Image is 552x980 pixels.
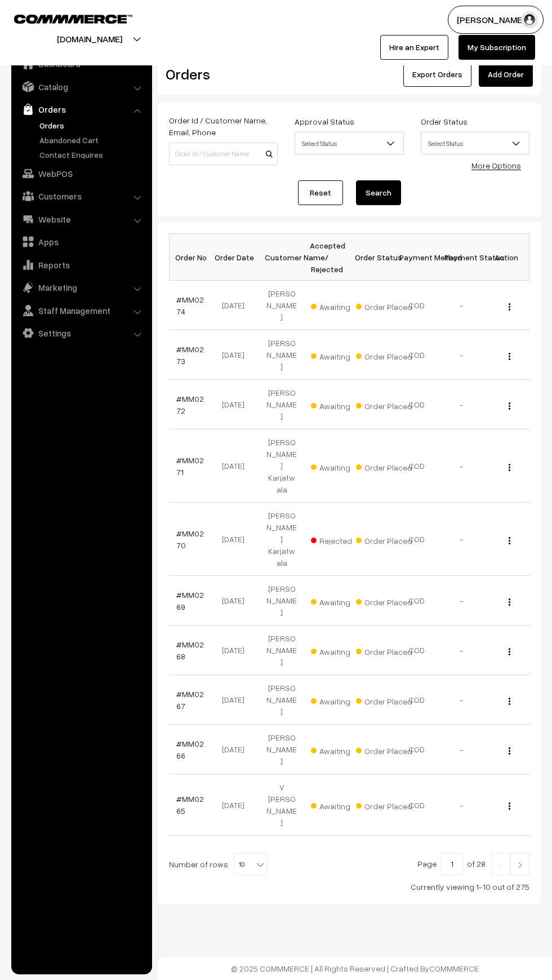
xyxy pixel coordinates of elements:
[394,429,439,503] td: COD
[521,11,538,28] img: user
[169,143,278,165] input: Order Id / Customer Name / Customer Email / Customer Phone
[394,675,439,725] td: COD
[259,774,304,836] td: V [PERSON_NAME]
[176,394,204,415] a: #MM0272
[356,397,412,412] span: Order Placed
[295,116,354,127] label: Approval Status
[14,15,132,23] img: COMMMERCE
[509,598,510,606] img: Menu
[14,300,148,321] a: Staff Management
[169,114,278,138] label: Order Id / Customer Name, Email, Phone
[311,459,367,473] span: Awaiting
[394,774,439,836] td: COD
[471,161,521,170] a: More Options
[259,330,304,380] td: [PERSON_NAME]
[234,853,268,875] span: 10
[439,576,484,626] td: -
[176,455,204,477] a: #MM0271
[234,853,267,876] span: 10
[259,725,304,774] td: [PERSON_NAME]
[214,234,259,281] th: Order Date
[439,429,484,503] td: -
[509,303,510,311] img: Menu
[214,429,259,503] td: [DATE]
[14,277,148,298] a: Marketing
[356,742,412,757] span: Order Placed
[458,35,535,60] a: My Subscription
[14,99,148,119] a: Orders
[295,134,403,153] span: Select Status
[214,626,259,675] td: [DATE]
[14,232,148,252] a: Apps
[259,626,304,675] td: [PERSON_NAME]
[439,626,484,675] td: -
[394,576,439,626] td: COD
[311,593,367,608] span: Awaiting
[439,281,484,330] td: -
[356,693,412,707] span: Order Placed
[14,11,113,25] a: COMMMERCE
[439,725,484,774] td: -
[356,348,412,362] span: Order Placed
[311,742,367,757] span: Awaiting
[394,380,439,429] td: COD
[311,298,367,313] span: Awaiting
[176,295,204,316] a: #MM0274
[509,802,510,810] img: Menu
[214,576,259,626] td: [DATE]
[176,529,204,550] a: #MM0270
[356,180,401,205] button: Search
[259,429,304,503] td: [PERSON_NAME] Karjatwala
[467,859,486,868] span: of 28
[429,964,479,973] a: COMMMERCE
[394,626,439,675] td: COD
[439,330,484,380] td: -
[356,532,412,547] span: Order Placed
[259,503,304,576] td: [PERSON_NAME] Karjatwala
[356,643,412,658] span: Order Placed
[176,739,204,760] a: #MM0266
[214,330,259,380] td: [DATE]
[394,281,439,330] td: COD
[259,281,304,330] td: [PERSON_NAME]
[439,675,484,725] td: -
[311,643,367,658] span: Awaiting
[349,234,394,281] th: Order Status
[356,593,412,608] span: Order Placed
[14,255,148,275] a: Reports
[169,858,228,870] span: Number of rows
[421,132,529,154] span: Select Status
[394,330,439,380] td: COD
[479,62,533,87] a: Add Order
[448,6,544,34] button: [PERSON_NAME]…
[356,797,412,812] span: Order Placed
[14,209,148,229] a: Website
[403,62,471,87] button: Export Orders
[509,353,510,360] img: Menu
[509,648,510,655] img: Menu
[14,163,148,184] a: WebPOS
[176,794,204,815] a: #MM0265
[439,774,484,836] td: -
[214,503,259,576] td: [DATE]
[421,134,529,153] span: Select Status
[214,380,259,429] td: [DATE]
[259,234,304,281] th: Customer Name
[356,298,412,313] span: Order Placed
[214,725,259,774] td: [DATE]
[439,234,484,281] th: Payment Status
[176,689,204,711] a: #MM0267
[166,65,277,83] h2: Orders
[394,503,439,576] td: COD
[439,503,484,576] td: -
[176,590,204,611] a: #MM0269
[356,459,412,473] span: Order Placed
[304,234,349,281] th: Accepted / Rejected
[37,149,148,161] a: Contact Enquires
[214,281,259,330] td: [DATE]
[298,180,343,205] a: Reset
[311,397,367,412] span: Awaiting
[484,234,529,281] th: Action
[311,348,367,362] span: Awaiting
[169,881,529,893] div: Currently viewing 1-10 out of 275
